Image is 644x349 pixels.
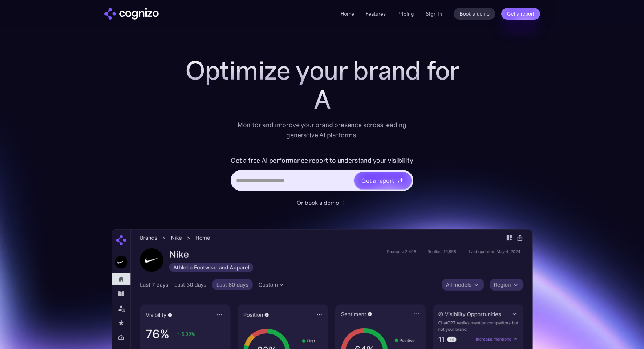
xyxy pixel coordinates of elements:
a: home [104,8,159,20]
label: Get a free AI performance report to understand your visibility [231,155,413,166]
a: Pricing [397,11,414,17]
a: Book a demo [454,8,495,20]
h1: Optimize your brand for [177,56,467,85]
a: Home [341,11,354,17]
a: Sign in [426,9,442,18]
img: star [397,178,398,179]
a: Get a report [501,8,540,20]
div: A [177,85,467,114]
img: star [397,180,400,183]
form: Hero URL Input Form [231,155,413,195]
div: Get a report [361,176,394,185]
a: Get a reportstarstarstar [353,171,412,190]
a: Or book a demo [297,198,348,207]
img: cognizo logo [104,8,159,20]
img: star [399,178,404,182]
div: Monitor and improve your brand presence across leading generative AI platforms. [233,120,412,140]
a: Features [366,11,386,17]
div: Or book a demo [297,198,339,207]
